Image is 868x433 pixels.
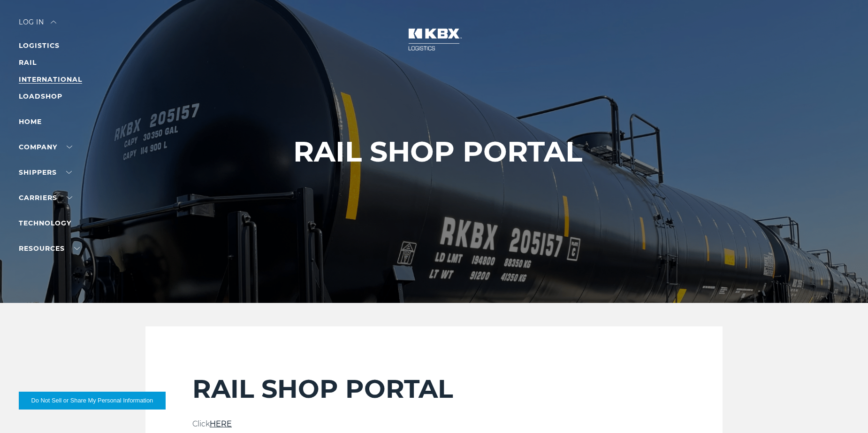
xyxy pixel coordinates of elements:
[19,244,80,253] a: RESOURCES
[19,168,72,177] a: SHIPPERS
[19,58,37,67] a: RAIL
[19,219,71,227] a: Technology
[19,143,72,151] a: Company
[19,392,166,410] button: Do Not Sell or Share My Personal Information
[51,21,56,23] img: arrow
[19,92,62,101] a: LOADSHOP
[19,193,72,202] a: Carriers
[210,419,232,428] a: HERE
[293,136,582,168] h1: RAIL SHOP PORTAL
[192,418,676,430] p: Click
[19,75,82,84] a: INTERNATIONAL
[19,19,56,32] div: Log in
[399,19,469,60] img: kbx logo
[19,117,42,126] a: Home
[19,41,60,50] a: LOGISTICS
[192,373,676,404] h2: RAIL SHOP PORTAL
